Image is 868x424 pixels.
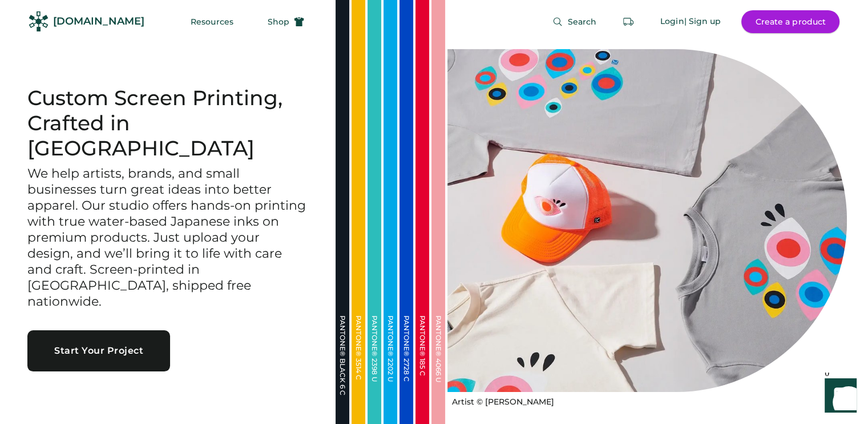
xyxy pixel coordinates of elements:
[567,18,596,26] span: Search
[27,330,170,371] button: Start Your Project
[53,14,144,29] div: [DOMAIN_NAME]
[814,373,863,422] iframe: Front Chat
[617,10,640,33] button: Retrieve an order
[254,10,318,33] button: Shop
[684,16,721,27] div: | Sign up
[539,10,610,33] button: Search
[447,392,554,408] a: Artist © [PERSON_NAME]
[27,86,308,161] h1: Custom Screen Printing, Crafted in [GEOGRAPHIC_DATA]
[452,397,554,408] div: Artist © [PERSON_NAME]
[27,166,308,309] h3: We help artists, brands, and small businesses turn great ideas into better apparel. Our studio of...
[741,10,839,33] button: Create a product
[29,11,49,31] img: Rendered Logo - Screens
[177,10,247,33] button: Resources
[660,16,684,27] div: Login
[268,18,289,26] span: Shop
